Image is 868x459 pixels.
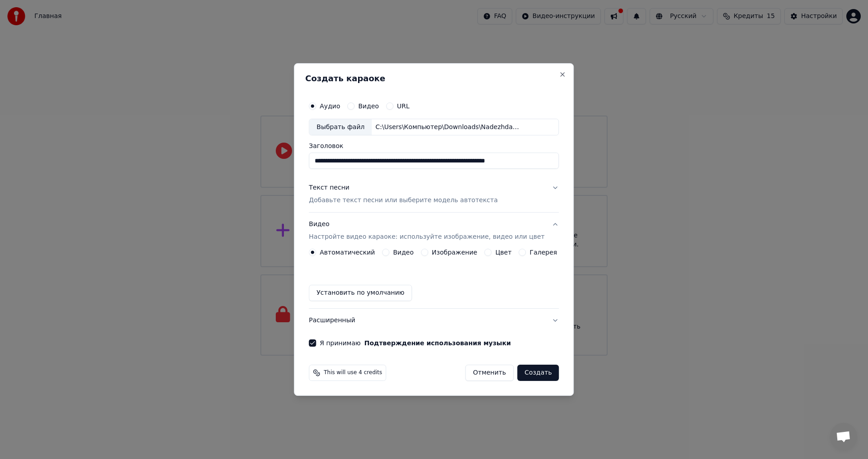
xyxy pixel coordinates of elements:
[465,365,514,381] button: Отменить
[309,143,559,149] label: Заголовок
[309,232,544,241] p: Настройте видео караоке: используйте изображение, видео или цвет
[495,249,512,255] label: Цвет
[372,123,525,132] div: C:\Users\Компьютер\Downloads\Nadezhda_Kadysheva_i_Aleksejj_Goman_-_Esli_mozhesh_pomoch_-_pomogi_7...
[309,119,372,135] div: Выбрать файл
[309,213,559,249] button: ВидеоНастройте видео караоке: используйте изображение, видео или цвет
[530,249,557,255] label: Галерея
[320,340,511,346] label: Я принимаю
[309,220,544,242] div: Видео
[432,249,477,255] label: Изображение
[309,196,498,205] p: Добавьте текст песни или выберите модель автотекста
[517,365,559,381] button: Создать
[309,176,559,213] button: Текст песниДобавьте текст песни или выберите модель автотекста
[358,103,379,109] label: Видео
[309,249,559,308] div: ВидеоНастройте видео караоке: используйте изображение, видео или цвет
[309,285,412,301] button: Установить по умолчанию
[397,103,410,109] label: URL
[305,74,562,83] h2: Создать караоке
[320,103,340,109] label: Аудио
[309,184,349,193] div: Текст песни
[393,249,414,255] label: Видео
[324,369,382,376] span: This will use 4 credits
[364,340,511,346] button: Я принимаю
[320,249,375,255] label: Автоматический
[309,309,559,332] button: Расширенный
